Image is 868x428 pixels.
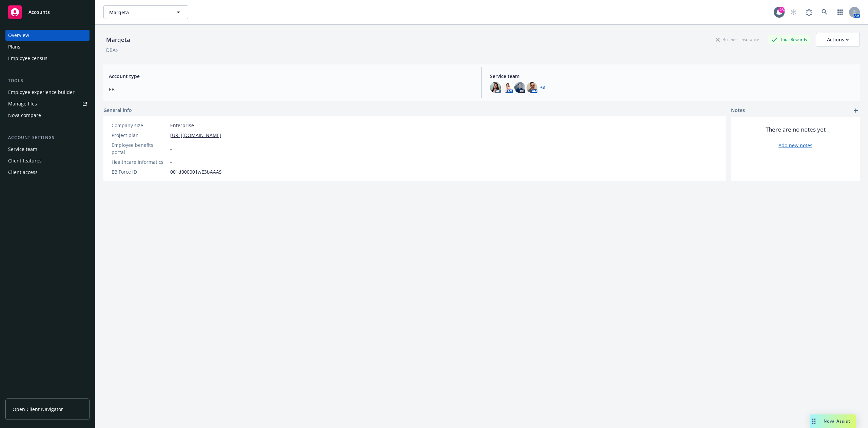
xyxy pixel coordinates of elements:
[109,9,168,16] span: Marqeta
[818,5,831,19] a: Search
[766,125,826,134] span: There are no notes yet
[8,144,37,155] div: Service team
[5,155,90,166] a: Client features
[833,5,847,19] a: Switch app
[5,87,90,98] a: Employee experience builder
[170,158,172,166] span: -
[109,86,473,93] span: EB
[8,41,20,52] div: Plans
[778,7,785,13] div: 28
[802,5,816,19] a: Report a Bug
[8,98,37,109] div: Manage files
[5,98,90,109] a: Manage files
[768,35,810,44] div: Total Rewards
[170,145,172,152] span: -
[5,144,90,155] a: Service team
[170,168,222,175] span: 001d000001wE3bAAAS
[731,106,745,115] span: Notes
[827,33,849,46] div: Actions
[13,406,63,413] span: Open Client Navigator
[8,110,41,121] div: Nova compare
[112,122,167,129] div: Company size
[5,134,90,141] div: Account settings
[540,85,545,90] a: +3
[5,110,90,121] a: Nova compare
[810,414,818,428] div: Drag to move
[527,82,537,93] img: photo
[5,167,90,178] a: Client access
[5,53,90,64] a: Employee census
[787,5,800,19] a: Start snowing
[28,9,50,15] span: Accounts
[490,82,501,93] img: photo
[824,418,850,424] span: Nova Assist
[778,142,812,149] a: Add new notes
[8,167,38,178] div: Client access
[712,35,763,44] div: Business Insurance
[5,30,90,41] a: Overview
[502,82,513,93] img: photo
[112,158,167,166] div: Healthcare Informatics
[5,3,90,22] a: Accounts
[109,73,473,80] span: Account type
[103,106,132,114] span: General info
[8,87,75,98] div: Employee experience builder
[170,122,194,129] span: Enterprise
[8,30,29,41] div: Overview
[8,53,47,64] div: Employee census
[103,35,133,44] div: Marqeta
[514,82,525,93] img: photo
[8,155,42,166] div: Client features
[170,132,221,139] a: [URL][DOMAIN_NAME]
[106,46,119,54] div: DBA: -
[112,168,167,175] div: EB Force ID
[5,77,90,84] div: Tools
[810,414,856,428] button: Nova Assist
[103,5,188,19] button: Marqeta
[5,41,90,52] a: Plans
[852,106,860,115] a: add
[490,73,854,80] span: Service team
[112,141,167,156] div: Employee benefits portal
[112,132,167,139] div: Project plan
[816,33,860,46] button: Actions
